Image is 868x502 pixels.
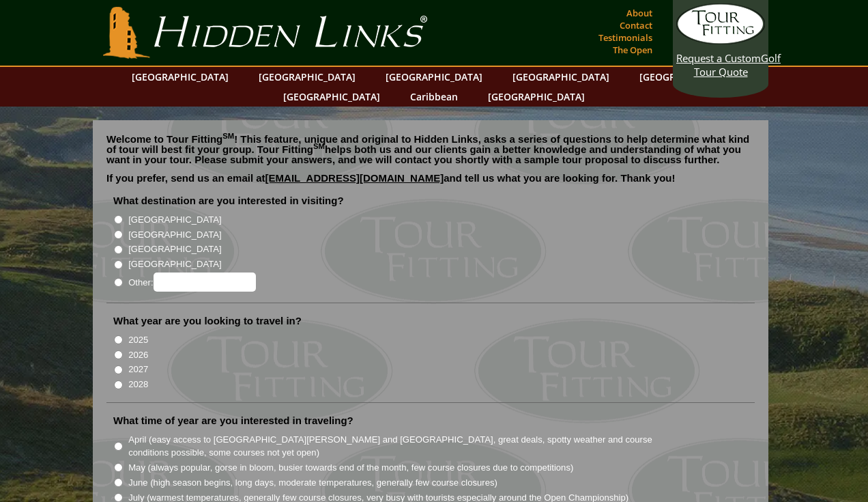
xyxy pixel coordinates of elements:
label: Other: [128,273,255,292]
label: 2026 [128,348,148,362]
input: Other: [154,273,256,292]
label: [GEOGRAPHIC_DATA] [128,242,221,256]
a: [GEOGRAPHIC_DATA] [252,67,362,87]
a: About [623,3,656,23]
span: Request a Custom [676,51,761,65]
label: [GEOGRAPHIC_DATA] [128,257,221,271]
label: 2027 [128,363,148,376]
label: 2028 [128,378,148,391]
a: [GEOGRAPHIC_DATA] [276,87,387,107]
label: 2025 [128,333,148,347]
label: [GEOGRAPHIC_DATA] [128,213,221,227]
a: [EMAIL_ADDRESS][DOMAIN_NAME] [265,172,444,184]
a: [GEOGRAPHIC_DATA] [125,67,235,87]
label: May (always popular, gorse in bloom, busier towards end of the month, few course closures due to ... [128,461,573,475]
a: [GEOGRAPHIC_DATA] [481,87,592,107]
sup: SM [222,132,234,140]
label: What destination are you interested in visiting? [113,194,344,208]
a: Caribbean [403,87,465,107]
a: [GEOGRAPHIC_DATA] [379,67,489,87]
label: June (high season begins, long days, moderate temperatures, generally few course closures) [128,476,497,490]
a: Testimonials [595,28,656,47]
a: Contact [616,16,656,35]
label: What year are you looking to travel in? [113,314,302,328]
a: [GEOGRAPHIC_DATA] [506,67,616,87]
a: Request a CustomGolf Tour Quote [676,3,765,79]
label: April (easy access to [GEOGRAPHIC_DATA][PERSON_NAME] and [GEOGRAPHIC_DATA], great deals, spotty w... [128,433,677,460]
a: The Open [609,40,656,59]
label: What time of year are you interested in traveling? [113,414,353,428]
label: [GEOGRAPHIC_DATA] [128,228,221,242]
a: [GEOGRAPHIC_DATA] [633,67,743,87]
p: Welcome to Tour Fitting ! This feature, unique and original to Hidden Links, asks a series of que... [106,134,755,165]
sup: SM [313,142,325,150]
p: If you prefer, send us an email at and tell us what you are looking for. Thank you! [106,173,755,193]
